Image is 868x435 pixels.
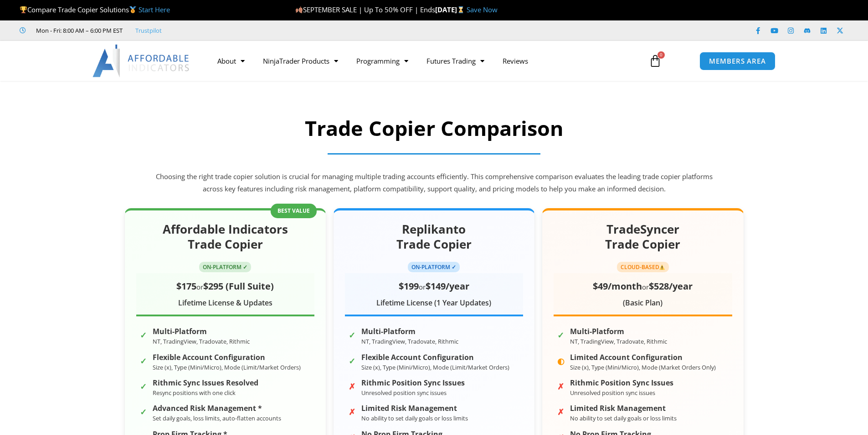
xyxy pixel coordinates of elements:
span: ✗ [349,379,357,387]
img: LogoAI | Affordable Indicators – NinjaTrader [92,45,190,77]
small: Set daily goals, loss limits, auto-flatten accounts [153,414,281,422]
small: Size (x), Type (Mini/Micro), Mode (Market Orders Only) [570,363,716,371]
span: ✓ [140,379,148,387]
span: ON-PLATFORM ✓ [199,262,251,272]
a: Save Now [467,5,498,14]
span: ✗ [557,379,565,387]
small: Resync positions with one click [153,389,236,397]
a: MEMBERS AREA [699,52,776,70]
div: Lifetime License & Updates [136,296,314,310]
span: ✗ [349,405,357,413]
small: No ability to set daily goals or loss limits [361,414,468,422]
small: Unresolved position sync issues [361,389,447,397]
div: (Basic Plan) [554,296,732,310]
a: Programming [347,50,417,71]
div: or [345,278,523,295]
h2: Affordable Indicators Trade Copier [136,222,314,253]
strong: Rithmic Sync Issues Resolved [153,379,258,387]
p: Choosing the right trade copier solution is crucial for managing multiple trading accounts effici... [154,170,714,196]
a: Reviews [493,50,537,71]
h2: TradeSyncer Trade Copier [554,222,732,253]
img: 🍂 [296,6,303,13]
a: 0 [635,48,675,74]
small: NT, TradingView, Tradovate, Rithmic [570,337,667,345]
span: ✗ [557,405,565,413]
span: Mon - Fri: 8:00 AM – 6:00 PM EST [34,25,123,36]
span: $295 (Full Suite) [203,280,274,292]
img: 🏆 [20,6,27,13]
span: $49/month [593,280,642,292]
span: ✓ [140,354,148,362]
span: $149/year [426,280,469,292]
span: ✓ [140,405,148,413]
span: ✓ [349,328,357,336]
span: $199 [399,280,419,292]
strong: Limited Risk Management [570,404,677,413]
span: Compare Trade Copier Solutions [20,5,170,14]
div: or [136,278,314,295]
strong: Rithmic Position Sync Issues [361,379,465,387]
div: or [554,278,732,295]
strong: Multi-Platform [570,327,667,336]
small: Unresolved position sync issues [570,389,655,397]
h2: Replikanto Trade Copier [345,222,523,253]
h2: Trade Copier Comparison [154,115,714,142]
strong: Rithmic Position Sync Issues [570,379,673,387]
span: MEMBERS AREA [709,58,766,65]
strong: Advanced Risk Management * [153,404,281,413]
span: ✓ [557,328,565,336]
strong: Flexible Account Configuration [153,353,301,362]
span: CLOUD-BASED [617,262,669,272]
strong: Limited Account Configuration [570,353,716,362]
span: $528/year [649,280,693,292]
div: Lifetime License (1 Year Updates) [345,296,523,310]
span: 0 [657,51,665,59]
span: $175 [176,280,196,292]
img: ⚠ [659,265,665,270]
small: Size (x), Type (Mini/Micro), Mode (Limit/Market Orders) [361,363,509,371]
span: ✓ [349,354,357,362]
span: SEPTEMBER SALE | Up To 50% OFF | Ends [295,5,435,14]
img: 🥇 [129,6,136,13]
small: NT, TradingView, Tradovate, Rithmic [153,337,250,345]
strong: Flexible Account Configuration [361,353,509,362]
a: About [208,50,254,71]
small: Size (x), Type (Mini/Micro), Mode (Limit/Market Orders) [153,363,301,371]
strong: Multi-Platform [153,327,250,336]
strong: Limited Risk Management [361,404,468,413]
a: NinjaTrader Products [254,50,347,71]
span: ON-PLATFORM ✓ [408,262,460,272]
span: ◐ [557,354,565,362]
a: Futures Trading [417,50,493,71]
small: NT, TradingView, Tradovate, Rithmic [361,337,458,345]
span: ✓ [140,328,148,336]
a: Start Here [139,5,170,14]
img: ⌛ [457,6,464,13]
a: Trustpilot [135,25,162,36]
strong: [DATE] [435,5,467,14]
nav: Menu [208,50,638,71]
strong: Multi-Platform [361,327,458,336]
small: No ability to set daily goals or loss limits [570,414,677,422]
